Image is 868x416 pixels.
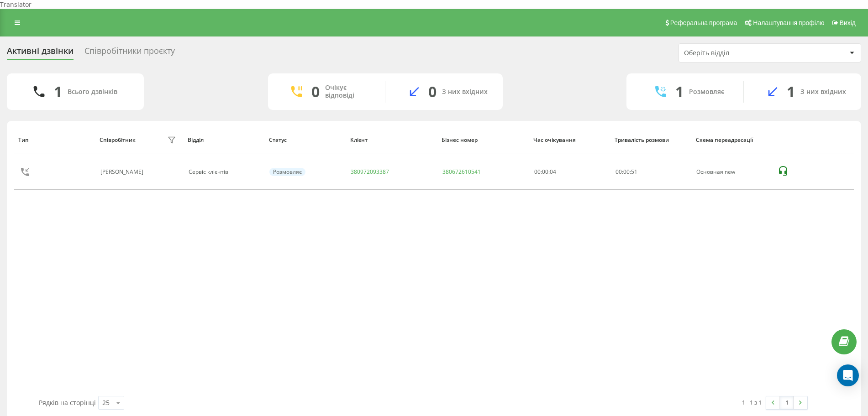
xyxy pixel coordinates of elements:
div: Очікує відповіді [325,84,371,99]
a: 380672610541 [442,168,481,176]
span: 00 [615,168,622,176]
div: Схема переадресації [696,137,768,143]
div: Співробітник [100,137,136,143]
div: 0 [311,83,320,100]
a: 380972093387 [351,168,389,176]
div: Активні дзвінки [7,46,74,60]
span: 00 [623,168,630,176]
a: Налаштування профілю [740,9,827,36]
div: Розмовляє [269,168,305,176]
span: Вихід [840,19,856,26]
span: Налаштування профілю [753,19,824,26]
div: [PERSON_NAME] [100,169,146,175]
div: Відділ [188,137,260,143]
div: Розмовляє [689,88,724,96]
div: Всього дзвінків [68,88,117,96]
div: Співробітники проєкту [84,46,175,60]
div: Тривалість розмови [615,137,687,143]
div: 1 - 1 з 1 [742,398,762,407]
div: Основная new [696,169,768,175]
div: Open Intercom Messenger [837,364,859,386]
div: Тип [18,137,91,143]
div: 1 [787,83,795,100]
a: Вихід [828,9,859,36]
div: Бізнес номер [442,137,525,143]
div: 1 [54,83,62,100]
span: Рядків на сторінці [39,398,96,407]
div: Статус [269,137,342,143]
div: Сервіс клієнтів [189,169,260,175]
a: 1 [780,396,794,409]
div: : : [615,169,637,175]
div: Оберіть відділ [684,49,793,57]
span: 51 [631,168,637,176]
div: 1 [675,83,684,100]
span: Реферальна програма [670,19,737,26]
div: 0 [428,83,437,100]
a: Реферальна програма [661,9,741,36]
div: З них вхідних [442,88,488,96]
div: Клієнт [350,137,433,143]
div: З них вхідних [800,88,846,96]
div: 25 [102,398,110,407]
div: Час очікування [533,137,606,143]
div: 00:00:04 [534,169,605,175]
